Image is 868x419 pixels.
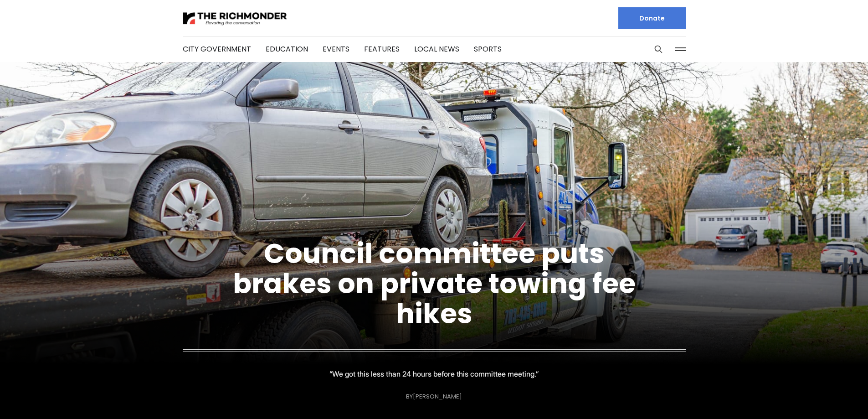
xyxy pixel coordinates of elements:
iframe: portal-trigger [791,374,868,419]
a: Features [364,44,400,54]
a: Events [323,44,349,54]
a: Donate [618,7,686,29]
img: The Richmonder [183,10,288,26]
a: Sports [474,44,502,54]
div: By [406,393,462,400]
button: Search this site [652,42,665,56]
a: City Government [183,44,251,54]
a: Local News [414,44,459,54]
p: “We got this less than 24 hours before this committee meeting.” [329,367,539,380]
a: [PERSON_NAME] [413,392,462,401]
a: Education [266,44,308,54]
a: Council committee puts brakes on private towing fee hikes [233,234,636,333]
